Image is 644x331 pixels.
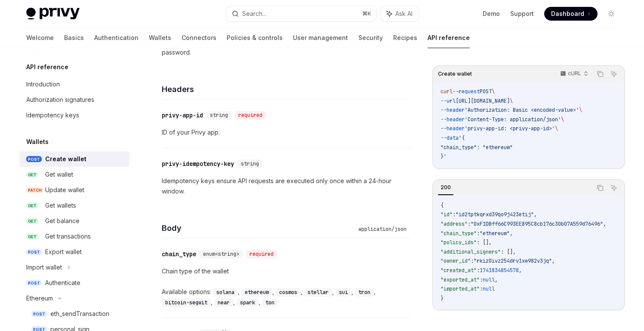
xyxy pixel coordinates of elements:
[483,9,500,18] a: Demo
[19,306,129,322] a: POSTeth_sendTransaction
[358,28,383,48] a: Security
[561,116,564,123] span: \
[441,144,513,151] span: "chain_type": "ethereum"
[579,107,582,113] span: \
[441,257,471,264] span: "owner_id"
[227,28,283,48] a: Policies & controls
[595,182,606,193] button: Copy the contents from the code block
[453,211,456,218] span: :
[210,112,228,119] span: string
[19,229,129,244] a: GETGet transactions
[26,28,54,48] a: Welcome
[441,98,456,104] span: --url
[45,216,80,226] div: Get balance
[480,267,519,274] span: 1741834854578
[31,311,47,317] span: POST
[26,187,43,193] span: PATCH
[162,83,410,95] h4: Headers
[162,266,410,276] p: Chain type of the wallet
[395,9,413,18] span: Ask AI
[276,287,304,297] div: ,
[26,202,38,209] span: GET
[203,251,239,257] span: enum<string>
[441,276,480,283] span: "exported_at"
[276,288,301,297] code: cosmos
[544,7,598,21] a: Dashboard
[483,285,495,292] span: null
[162,176,410,196] p: Idempotency keys ensure API requests are executed only once within a 24-hour window.
[26,293,53,303] div: Ethereum
[213,288,238,297] code: solana
[26,8,80,20] img: light logo
[441,211,453,218] span: "id"
[26,262,62,273] div: Import wallet
[604,7,618,21] button: Toggle dark mode
[26,172,38,178] span: GET
[45,185,84,195] div: Update wallet
[26,137,49,147] h5: Wallets
[336,287,355,297] div: ,
[19,77,129,92] a: Introduction
[441,295,444,302] span: }
[510,9,534,18] a: Support
[304,288,332,297] code: stellar
[45,200,76,211] div: Get wallets
[393,28,417,48] a: Recipes
[26,233,38,240] span: GET
[362,10,371,17] span: ⌘ K
[468,221,471,227] span: :
[595,68,606,80] button: Copy the contents from the code block
[428,28,470,48] a: API reference
[162,111,203,120] div: privy-app-id
[19,182,129,198] a: PATCHUpdate wallet
[438,182,453,193] div: 200
[262,298,278,307] code: ton
[162,287,410,307] div: Available options:
[456,211,534,218] span: "id2tptkqrxd39qo9j423etij"
[45,231,91,242] div: Get transactions
[162,222,355,234] h4: Body
[441,221,468,227] span: "address"
[162,250,196,258] div: chain_type
[480,230,510,237] span: "ethereum"
[50,309,109,319] div: eth_sendTransaction
[480,88,492,95] span: POST
[474,257,552,264] span: "rkiz0ivz254drv1xw982v3jq"
[477,230,480,237] span: :
[492,88,495,95] span: \
[304,287,336,297] div: ,
[480,276,483,283] span: :
[19,92,129,107] a: Authorization signatures
[26,95,94,105] div: Authorization signatures
[441,153,447,160] span: }'
[441,267,477,274] span: "created_at"
[471,257,474,264] span: :
[501,248,516,255] span: : [],
[237,298,259,307] code: spark
[552,257,555,264] span: ,
[438,70,472,77] span: Create wallet
[603,221,606,227] span: ,
[45,154,86,164] div: Create wallet
[213,287,241,297] div: ,
[226,6,376,21] button: Search...⌘K
[162,127,410,138] p: ID of your Privy app.
[237,297,262,307] div: ,
[241,160,259,167] span: string
[26,156,42,162] span: POST
[555,125,558,132] span: \
[26,110,79,120] div: Idempotency keys
[456,98,510,104] span: [URL][DOMAIN_NAME]
[19,198,129,213] a: GETGet wallets
[495,276,498,283] span: ,
[19,107,129,123] a: Idempotency keys
[293,28,348,48] a: User management
[162,159,234,168] div: privy-idempotency-key
[534,211,537,218] span: ,
[214,298,233,307] code: near
[441,88,453,95] span: curl
[336,288,351,297] code: sui
[45,247,82,257] div: Export wallet
[441,248,501,255] span: "additional_signers"
[381,6,419,21] button: Ask AI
